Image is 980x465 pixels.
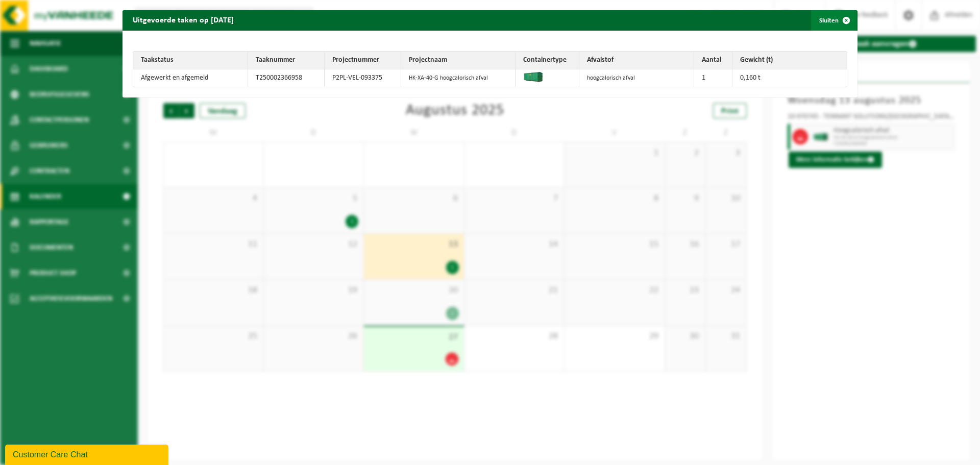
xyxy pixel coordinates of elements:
h2: Uitgevoerde taken op [DATE] [122,10,244,30]
th: Taaknummer [248,52,325,69]
th: Taakstatus [133,52,248,69]
td: HK-XA-40-G hoogcalorisch afval [401,69,516,87]
th: Projectnaam [401,52,516,69]
th: Afvalstof [579,52,694,69]
iframe: chat widget [5,443,170,465]
td: Afgewerkt en afgemeld [133,69,248,87]
th: Containertype [516,52,579,69]
th: Aantal [694,52,732,69]
img: HK-XA-40-GN-00 [523,72,544,82]
td: hoogcalorisch afval [579,69,694,87]
th: Projectnummer [325,52,401,69]
td: P2PL-VEL-093375 [325,69,401,87]
button: Sluiten [811,10,856,31]
td: T250002366958 [248,69,325,87]
th: Gewicht (t) [732,52,847,69]
td: 1 [694,69,732,87]
td: 0,160 t [732,69,847,87]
